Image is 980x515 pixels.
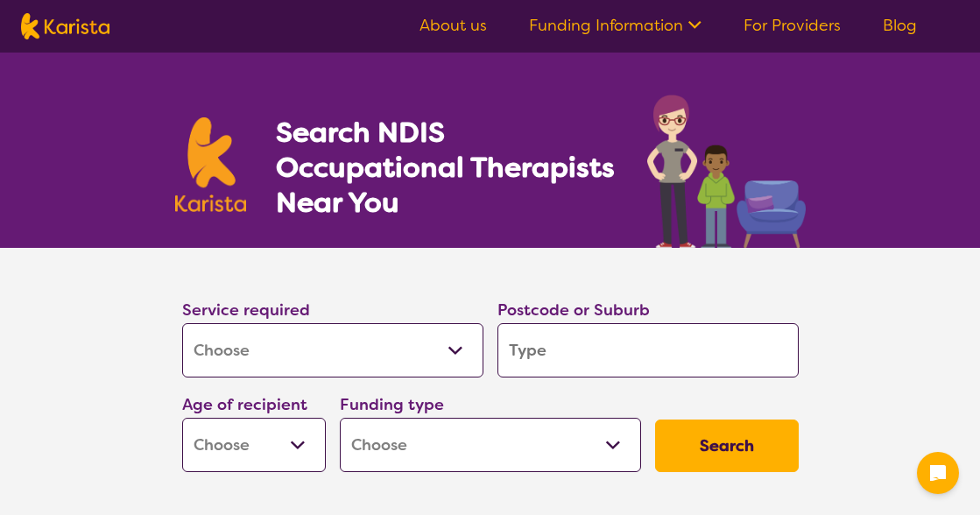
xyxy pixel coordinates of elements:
label: Postcode or Suburb [497,300,650,321]
label: Funding type [340,394,444,415]
label: Age of recipient [182,394,307,415]
a: About us [419,15,487,36]
label: Service required [182,300,310,321]
img: Karista logo [21,13,109,39]
a: Funding Information [529,15,702,36]
a: For Providers [744,15,841,36]
a: Blog [883,15,917,36]
button: Search [655,420,799,472]
h1: Search NDIS Occupational Therapists Near You [276,115,617,220]
img: occupational-therapy [647,95,806,248]
img: Karista logo [175,117,247,212]
input: Type [497,323,799,377]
